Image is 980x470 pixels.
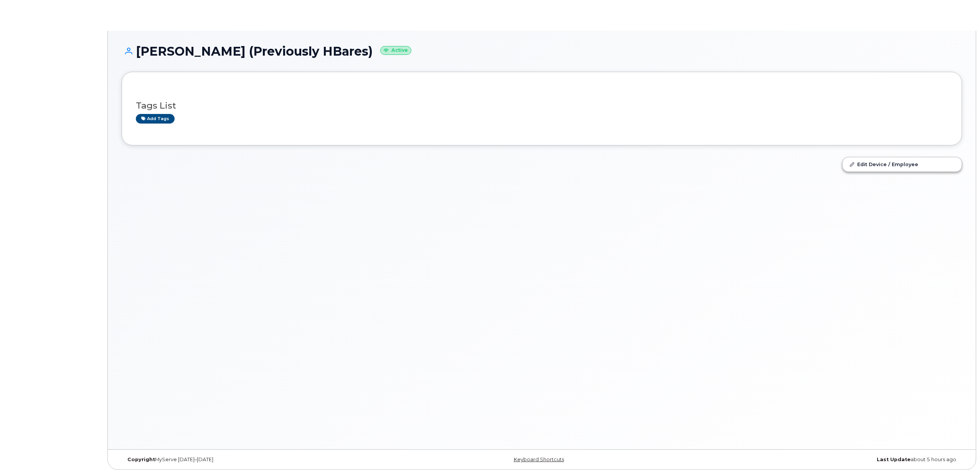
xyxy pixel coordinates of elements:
h1: [PERSON_NAME] (Previously HBares) [122,45,962,58]
a: Edit Device / Employee [843,157,962,171]
strong: Copyright [127,457,155,462]
div: about 5 hours ago [682,457,962,463]
a: Add tags [136,114,175,124]
a: Keyboard Shortcuts [514,457,564,462]
h3: Tags List [136,101,948,110]
strong: Last Update [877,457,911,462]
div: MyServe [DATE]–[DATE] [122,457,402,463]
small: Active [380,46,411,55]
